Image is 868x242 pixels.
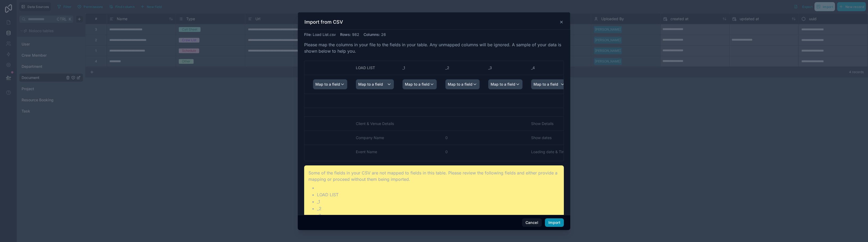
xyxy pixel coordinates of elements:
th: _2 [441,61,484,75]
button: Map to a field [356,79,394,89]
th: _1 [398,61,441,75]
button: Map to a field [531,79,567,89]
span: Map to a field [358,80,383,89]
li: _1 [317,198,560,205]
button: Map to a field [445,79,480,89]
td: Event Name [352,145,398,161]
li: _3 [317,212,560,219]
span: Map to a field [533,80,558,89]
span: Rows : [340,32,351,37]
td: Loading date & Time [527,145,572,161]
th: LOAD LIST [352,61,398,75]
li: LOAD LIST [317,191,560,198]
button: Map to a field [488,79,523,89]
span: Map to a field [491,80,515,89]
h3: Import from CSV [304,19,343,25]
td: Show Details [527,116,572,131]
span: Map to a field [315,80,340,89]
button: Map to a field [313,79,347,89]
span: 982 [352,32,359,37]
span: Map to a field [448,80,472,89]
td: 0 [441,145,484,161]
span: Columns : [364,32,380,37]
button: Map to a field [402,79,437,89]
p: Please map the columns in your file to the fields in your table. Any unmapped columns will be ign... [304,41,564,54]
td: Company Name [352,131,398,145]
button: Import [545,218,564,227]
td: Client & Venue Details [352,116,398,131]
button: Cancel [522,218,542,227]
td: 0 [441,131,484,145]
span: File : [304,32,312,37]
span: Map to a field [405,80,430,89]
p: Some of the fields in your CSV are not mapped to fields in this table. Please review the followin... [308,170,560,182]
div: scrollable content [304,61,564,161]
td: Show dates [527,131,572,145]
span: Load List.csv [313,32,336,37]
span: 26 [381,32,386,37]
th: _3 [484,61,527,75]
th: _4 [527,61,572,75]
li: _2 [317,205,560,212]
